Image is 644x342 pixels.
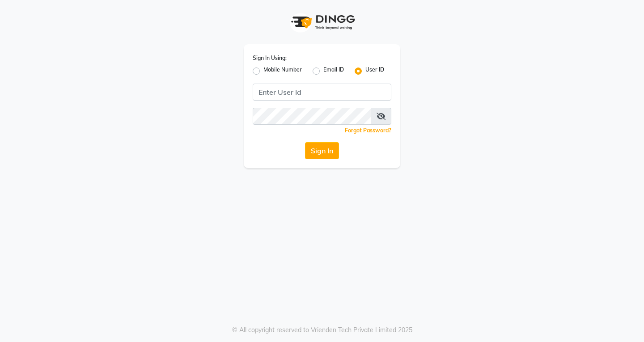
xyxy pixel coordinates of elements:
button: Sign In [305,142,339,159]
a: Forgot Password? [345,127,391,134]
input: Username [253,108,371,125]
label: User ID [365,66,384,76]
img: logo1.svg [286,9,358,35]
label: Sign In Using: [253,54,287,62]
label: Email ID [323,66,344,76]
input: Username [253,84,391,101]
label: Mobile Number [263,66,302,76]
